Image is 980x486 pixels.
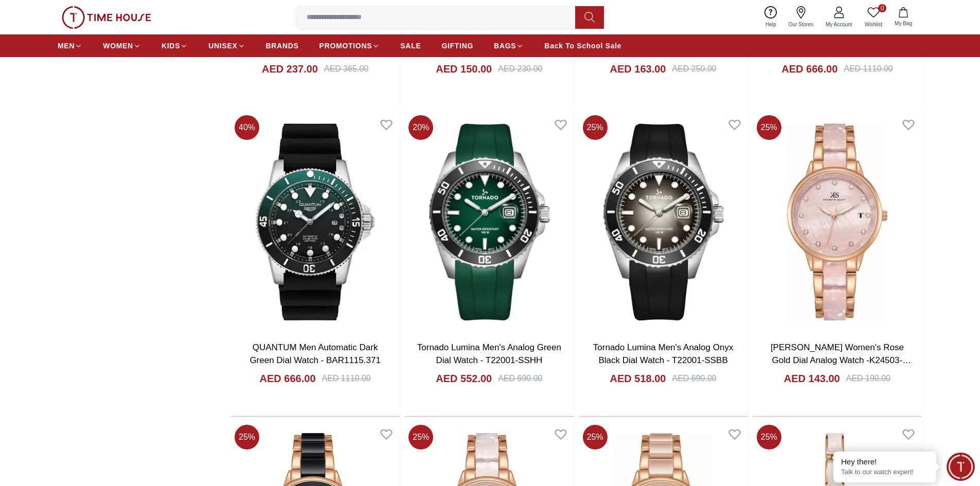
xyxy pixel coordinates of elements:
[250,343,381,366] a: QUANTUM Men Automatic Dark Green Dial Watch - BAR1115.371
[782,4,819,30] a: Our Stores
[841,457,929,467] div: Hey there!
[103,41,133,51] span: WOMEN
[408,425,433,449] span: 25 %
[781,62,838,76] h4: AED 666.00
[593,343,734,366] a: Tornado Lumina Men's Analog Onyx Black Dial Watch - T22001-SSBB
[322,372,371,385] div: AED 1110.00
[494,41,516,51] span: BAGS
[785,21,817,28] span: Our Stores
[235,115,259,140] span: 40 %
[759,4,782,30] a: Help
[888,5,918,29] button: My Bag
[266,41,299,51] span: BRANDS
[319,41,372,51] span: PROMOTIONS
[841,468,929,477] p: Talk to our watch expert!
[544,37,621,55] a: Back To School Sale
[583,425,608,449] span: 25 %
[400,37,421,55] a: SALE
[400,41,421,51] span: SALE
[319,37,380,55] a: PROMOTIONS
[583,115,608,140] span: 25 %
[757,425,781,449] span: 25 %
[878,4,886,12] span: 0
[230,111,400,332] img: QUANTUM Men Automatic Dark Green Dial Watch - BAR1115.371
[441,41,473,51] span: GIFTING
[262,62,318,76] h4: AED 237.00
[859,4,888,30] a: 0Wishlist
[260,371,316,386] h4: AED 666.00
[436,62,492,76] h4: AED 150.00
[408,115,433,140] span: 20 %
[947,453,975,481] div: Chat Widget
[498,372,542,385] div: AED 690.00
[672,63,716,75] div: AED 250.00
[208,41,237,51] span: UNISEX
[822,21,857,28] span: My Account
[610,371,666,386] h4: AED 518.00
[494,37,524,55] a: BAGS
[62,6,151,29] img: ...
[844,63,893,75] div: AED 1110.00
[784,371,840,386] h4: AED 143.00
[436,371,492,386] h4: AED 552.00
[324,63,368,75] div: AED 365.00
[404,111,574,332] img: Tornado Lumina Men's Analog Green Dial Watch - T22001-SSHH
[610,62,666,76] h4: AED 163.00
[890,20,916,27] span: My Bag
[162,37,188,55] a: KIDS
[753,111,922,332] img: Kenneth Scott Women's Rose Gold Dial Analog Watch -K24503-RCPM
[579,111,748,332] img: Tornado Lumina Men's Analog Onyx Black Dial Watch - T22001-SSBB
[58,41,75,51] span: MEN
[417,343,561,366] a: Tornado Lumina Men's Analog Green Dial Watch - T22001-SSHH
[235,425,259,449] span: 25 %
[103,37,141,55] a: WOMEN
[498,63,542,75] div: AED 230.00
[162,41,180,51] span: KIDS
[441,37,473,55] a: GIFTING
[266,37,299,55] a: BRANDS
[761,21,780,28] span: Help
[58,37,82,55] a: MEN
[672,372,716,385] div: AED 690.00
[861,21,886,28] span: Wishlist
[846,372,890,385] div: AED 190.00
[771,343,911,379] a: [PERSON_NAME] Women's Rose Gold Dial Analog Watch -K24503-RCPM
[208,37,245,55] a: UNISEX
[757,115,781,140] span: 25 %
[544,41,621,51] span: Back To School Sale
